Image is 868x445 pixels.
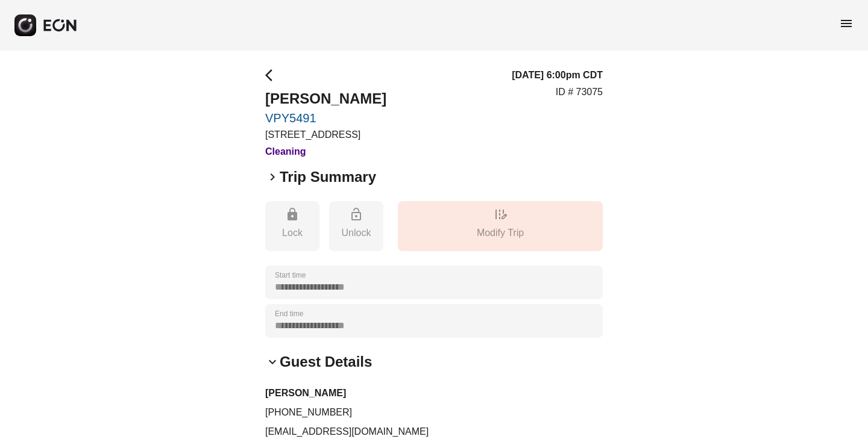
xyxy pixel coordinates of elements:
[839,16,854,31] span: menu
[265,405,603,420] p: [PHONE_NUMBER]
[265,170,280,184] span: keyboard_arrow_right
[512,68,603,82] h3: [DATE] 6:00pm CDT
[265,89,386,108] h2: [PERSON_NAME]
[265,145,386,159] h3: Cleaning
[280,352,372,372] h2: Guest Details
[265,355,280,369] span: keyboard_arrow_down
[265,128,386,142] p: [STREET_ADDRESS]
[265,425,603,439] p: [EMAIL_ADDRESS][DOMAIN_NAME]
[556,85,603,99] p: ID # 73075
[280,167,376,187] h2: Trip Summary
[265,386,603,400] h3: [PERSON_NAME]
[265,111,386,125] a: VPY5491
[265,68,280,82] span: arrow_back_ios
